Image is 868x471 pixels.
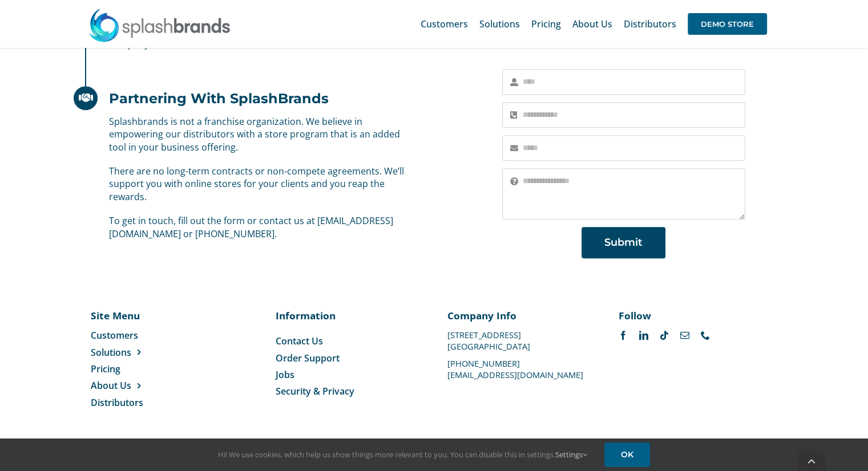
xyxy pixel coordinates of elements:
[582,227,665,258] button: Submit
[604,442,650,467] a: OK
[688,6,767,42] a: DEMO STORE
[421,19,468,29] span: Customers
[91,363,183,375] a: Pricing
[555,449,587,460] a: Settings
[447,308,592,322] p: Company Info
[572,19,612,29] span: About Us
[91,329,183,342] a: Customers
[624,19,676,29] span: Distributors
[639,331,648,340] a: linkedin
[276,335,421,398] nav: Menu
[688,13,767,35] span: DEMO STORE
[276,368,294,381] span: Jobs
[421,6,767,42] nav: Main Menu Sticky
[109,214,415,240] p: To get in touch, fill out the form or contact us at [EMAIL_ADDRESS][DOMAIN_NAME] or [PHONE_NUMBER].
[624,6,676,42] a: Distributors
[109,115,415,153] p: Splashbrands is not a franchise organization. We believe in empowering our distributors with a st...
[91,396,143,409] span: Distributors
[479,19,520,29] span: Solutions
[91,379,131,392] span: About Us
[91,363,120,375] span: Pricing
[276,352,340,364] span: Order Support
[109,90,329,107] h2: Partnering With SplashBrands
[604,237,643,249] span: Submit
[91,329,183,409] nav: Menu
[91,396,183,409] a: Distributors
[109,165,415,203] p: There are no long-term contracts or non-compete agreements. We’ll support you with online stores ...
[660,331,669,340] a: tiktok
[421,6,468,42] a: Customers
[91,379,183,392] a: About Us
[218,449,587,460] span: Hi! We use cookies, which help us show things more relevant to you. You can disable this in setti...
[276,352,421,364] a: Order Support
[619,331,628,340] a: facebook
[91,346,131,359] span: Solutions
[276,308,421,322] p: Information
[276,385,421,397] a: Security & Privacy
[91,346,183,359] a: Solutions
[531,6,561,42] a: Pricing
[91,329,138,342] span: Customers
[680,331,689,340] a: mail
[276,385,354,397] span: Security & Privacy
[619,308,764,322] p: Follow
[276,335,323,347] span: Contact Us
[531,19,561,29] span: Pricing
[276,368,421,381] a: Jobs
[88,8,231,42] img: SplashBrands.com Logo
[701,331,710,340] a: phone
[276,335,421,347] a: Contact Us
[91,308,183,322] p: Site Menu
